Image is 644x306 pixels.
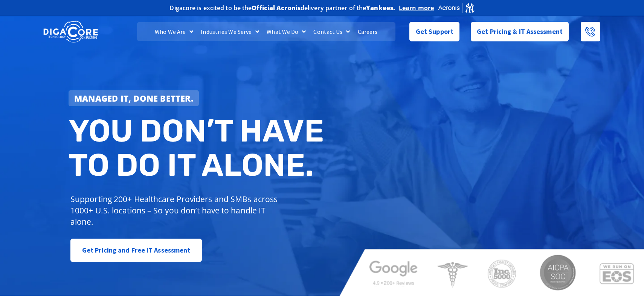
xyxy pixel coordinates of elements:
[416,24,453,39] span: Get Support
[151,22,197,41] a: Who We Are
[70,193,281,227] p: Supporting 200+ Healthcare Providers and SMBs across 1000+ U.S. locations – So you don’t have to ...
[354,22,382,41] a: Careers
[252,4,301,12] b: Official Acronis
[438,2,475,13] img: Acronis
[197,22,263,41] a: Industries We Serve
[399,4,434,12] a: Learn more
[43,20,98,44] img: DigaCore Technology Consulting
[471,22,569,41] a: Get Pricing & IT Assessment
[263,22,310,41] a: What We Do
[70,239,202,262] a: Get Pricing and Free IT Assessment
[82,243,190,258] span: Get Pricing and Free IT Assessment
[69,114,328,183] h2: You don’t have to do IT alone.
[69,90,199,106] a: Managed IT, done better.
[137,22,395,41] nav: Menu
[310,22,354,41] a: Contact Us
[74,93,193,104] strong: Managed IT, done better.
[366,4,395,12] b: Yankees.
[477,24,563,39] span: Get Pricing & IT Assessment
[169,5,395,11] h2: Digacore is excited to be the delivery partner of the
[409,22,459,41] a: Get Support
